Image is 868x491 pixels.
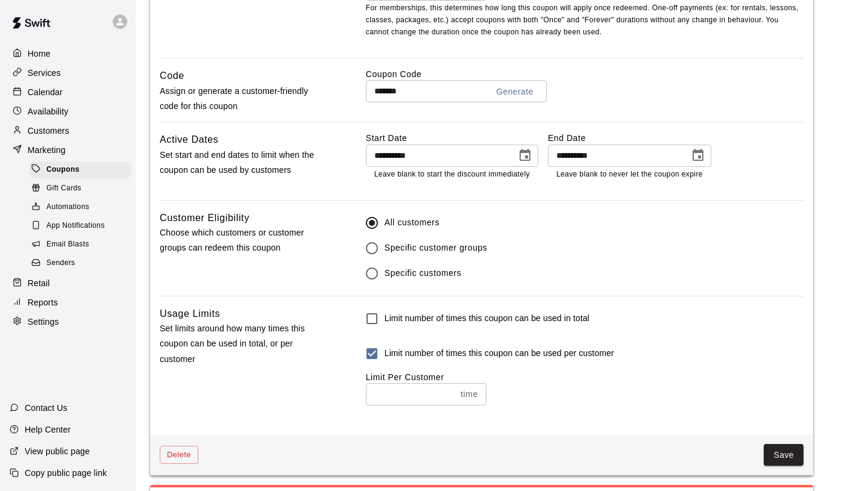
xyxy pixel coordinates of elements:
[25,445,90,457] p: View public page
[366,2,804,39] p: For memberships, this determines how long this coupon will apply once redeemed. One-off payments ...
[25,467,107,479] p: Copy public page link
[491,81,538,103] button: Generate
[10,274,126,292] a: Retail
[46,164,80,176] span: Coupons
[366,132,538,144] label: Start Date
[10,141,126,159] a: Marketing
[385,242,488,254] span: Specific customer groups
[28,144,66,156] p: Marketing
[10,64,126,82] a: Services
[28,125,69,137] p: Customers
[46,183,81,195] span: Gift Cards
[46,239,89,251] span: Email Blasts
[374,169,530,181] p: Leave blank to start the discount immediately
[46,201,89,213] span: Automations
[385,347,614,360] h6: Limit number of times this coupon can be used per customer
[29,180,131,197] div: Gift Cards
[28,48,51,60] p: Home
[25,402,68,414] p: Contact Us
[160,225,327,255] p: Choose which customers or customer groups can redeem this coupon
[28,86,63,98] p: Calendar
[160,321,327,367] p: Set limits around how many times this coupon can be used in total, or per customer
[29,236,136,254] a: Email Blasts
[160,446,198,464] button: Delete
[29,255,131,272] div: Senders
[385,312,590,325] h6: Limit number of times this coupon can be used in total
[29,199,131,216] div: Automations
[10,122,126,140] a: Customers
[28,296,58,308] p: Reports
[10,83,126,101] a: Calendar
[513,143,537,167] button: Choose date, selected date is Jul 30, 2025
[28,67,61,79] p: Services
[29,217,136,236] a: App Notifications
[366,68,804,80] label: Coupon Code
[28,277,50,289] p: Retail
[160,132,219,148] h6: Active Dates
[366,372,444,382] label: Limit Per Customer
[556,169,703,181] p: Leave blank to never let the coupon expire
[29,254,136,273] a: Senders
[46,220,105,232] span: App Notifications
[29,160,136,179] a: Coupons
[29,217,131,234] div: App Notifications
[160,68,184,84] h6: Code
[548,132,711,144] label: End Date
[46,257,75,269] span: Senders
[160,84,327,114] p: Assign or generate a customer-friendly code for this coupon
[686,143,710,167] button: Choose date, selected date is Aug 14, 2025
[29,179,136,198] a: Gift Cards
[29,161,131,178] div: Coupons
[10,313,126,331] a: Settings
[160,210,250,226] h6: Customer Eligibility
[461,388,478,401] p: time
[385,267,462,280] span: Specific customers
[10,293,126,311] a: Reports
[10,102,126,120] a: Availability
[28,105,69,117] p: Availability
[29,198,136,217] a: Automations
[29,236,131,253] div: Email Blasts
[25,424,71,436] p: Help Center
[385,216,439,229] span: All customers
[160,148,327,178] p: Set start and end dates to limit when the coupon can be used by customers
[10,45,126,63] a: Home
[764,444,804,466] button: Save
[28,316,59,328] p: Settings
[160,306,220,322] h6: Usage Limits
